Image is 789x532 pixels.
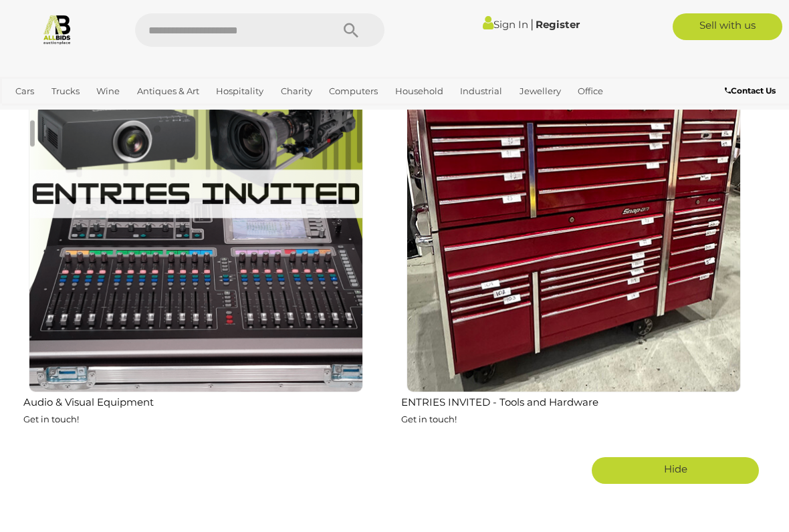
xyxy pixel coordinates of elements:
a: Wine [91,80,125,102]
img: ENTRIES INVITED - Tools and Hardware [407,58,741,392]
p: Get in touch! [23,412,374,427]
a: Hide [592,457,759,484]
a: Sports [10,102,48,124]
a: Sign In [483,18,528,31]
h2: Audio & Visual Equipment [23,394,374,408]
button: Search [318,13,384,47]
a: Household [390,80,449,102]
a: Sell with us [673,13,782,40]
a: Jewellery [514,80,566,102]
span: | [530,17,534,31]
a: Trucks [46,80,85,102]
a: Industrial [455,80,508,102]
h2: ENTRIES INVITED - Tools and Hardware [401,394,752,408]
a: ENTRIES INVITED - Tools and Hardware Get in touch! [394,57,752,447]
b: Contact Us [725,86,776,96]
a: Cars [10,80,39,102]
a: Computers [324,80,383,102]
a: Charity [275,80,318,102]
a: Antiques & Art [132,80,205,102]
a: Hospitality [211,80,269,102]
span: Hide [664,462,687,475]
img: Audio & Visual Equipment [29,58,363,392]
a: Audio & Visual Equipment Get in touch! [17,57,374,447]
p: Get in touch! [401,412,752,427]
a: [GEOGRAPHIC_DATA] [55,102,160,124]
a: Register [536,18,580,31]
a: Office [572,80,608,102]
a: Contact Us [725,84,779,98]
img: Allbids.com.au [41,13,73,45]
